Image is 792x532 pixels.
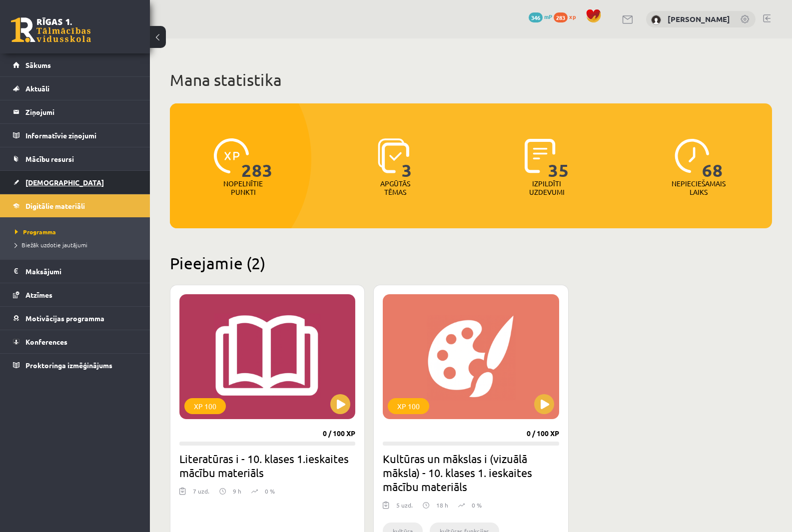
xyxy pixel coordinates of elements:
[702,138,723,179] span: 68
[233,487,241,496] p: 9 h
[527,179,566,196] p: Izpildīti uzdevumi
[25,84,49,93] span: Aktuāli
[25,60,51,69] span: Sākums
[672,179,726,196] p: Nepieciešamais laiks
[25,124,137,147] legend: Informatīvie ziņojumi
[544,12,552,20] span: mP
[25,314,104,323] span: Motivācijas programma
[376,179,415,196] p: Apgūtās tēmas
[13,77,137,100] a: Aktuāli
[25,100,137,123] legend: Ziņojumi
[15,241,87,249] span: Biežāk uzdotie jautājumi
[13,147,137,170] a: Mācību resursi
[25,337,67,346] span: Konferences
[25,260,137,283] legend: Maksājumi
[13,330,137,353] a: Konferences
[214,138,249,173] img: icon-xp-0682a9bc20223a9ccc6f5883a126b849a74cddfe5390d2b41b4391c66f2066e7.svg
[554,12,568,22] span: 283
[529,12,552,20] a: 346 mP
[193,487,209,502] div: 7 uzd.
[25,201,85,210] span: Digitālie materiāli
[13,260,137,283] a: Maksājumi
[569,12,576,20] span: xp
[15,228,56,236] span: Programma
[223,179,263,196] p: Nopelnītie punkti
[436,501,448,510] p: 18 h
[13,307,137,330] a: Motivācijas programma
[184,398,226,414] div: XP 100
[525,138,556,173] img: icon-completed-tasks-ad58ae20a441b2904462921112bc710f1caf180af7a3daa7317a5a94f2d26646.svg
[241,138,273,179] span: 283
[265,487,275,496] p: 0 %
[25,361,112,370] span: Proktoringa izmēģinājums
[11,17,91,42] a: Rīgas 1. Tālmācības vidusskola
[383,452,559,494] h2: Kultūras un mākslas i (vizuālā māksla) - 10. klases 1. ieskaites mācību materiāls
[388,398,429,414] div: XP 100
[651,15,661,25] img: Deivids Gregors Zeile
[378,138,409,173] img: icon-learned-topics-4a711ccc23c960034f471b6e78daf4a3bad4a20eaf4de84257b87e66633f6470.svg
[13,354,137,377] a: Proktoringa izmēģinājums
[396,501,413,516] div: 5 uzd.
[13,171,137,194] a: [DEMOGRAPHIC_DATA]
[25,290,52,299] span: Atzīmes
[15,240,140,249] a: Biežāk uzdotie jautājumi
[402,138,412,179] span: 3
[13,100,137,123] a: Ziņojumi
[13,194,137,217] a: Digitālie materiāli
[25,154,74,163] span: Mācību resursi
[170,253,772,273] h2: Pieejamie (2)
[548,138,569,179] span: 35
[529,12,543,22] span: 346
[668,14,730,24] a: [PERSON_NAME]
[13,53,137,76] a: Sākums
[554,12,581,20] a: 283 xp
[675,138,710,173] img: icon-clock-7be60019b62300814b6bd22b8e044499b485619524d84068768e800edab66f18.svg
[13,124,137,147] a: Informatīvie ziņojumi
[472,501,482,510] p: 0 %
[15,227,140,236] a: Programma
[170,70,772,90] h1: Mana statistika
[179,452,355,480] h2: Literatūras i - 10. klases 1.ieskaites mācību materiāls
[25,178,104,187] span: [DEMOGRAPHIC_DATA]
[13,283,137,306] a: Atzīmes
